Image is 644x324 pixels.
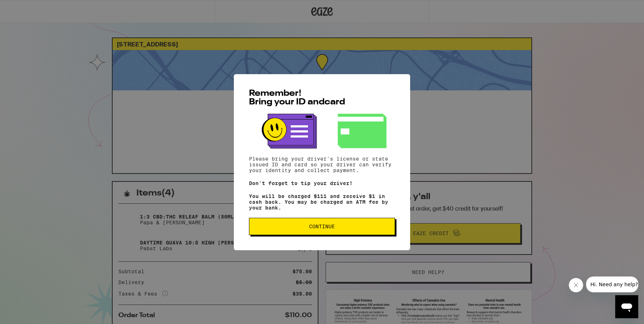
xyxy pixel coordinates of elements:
p: You will be charged $111 and receive $1 in cash back. You may be charged an ATM fee by your bank. [249,193,395,211]
iframe: Button to launch messaging window [615,295,638,318]
p: Please bring your driver's license or state issued ID and card so your driver can verify your ide... [249,156,395,173]
iframe: Close message [569,278,583,292]
iframe: Message from company [586,276,638,292]
span: Remember! Bring your ID and card [249,89,345,107]
button: Continue [249,218,395,235]
span: Continue [309,224,335,229]
p: Don't forget to tip your driver! [249,180,395,186]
